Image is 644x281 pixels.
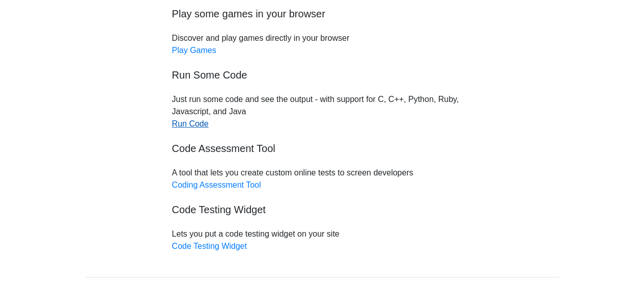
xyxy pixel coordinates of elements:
[172,203,472,216] h5: Code Testing Widget
[172,142,472,155] h5: Code Assessment Tool
[172,242,247,250] a: Code Testing Widget
[172,46,216,55] a: Play Games
[172,119,209,128] a: Run Code
[172,181,261,189] a: Coding Assessment Tool
[172,8,472,20] h5: Play some games in your browser
[172,69,472,81] h5: Run Some Code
